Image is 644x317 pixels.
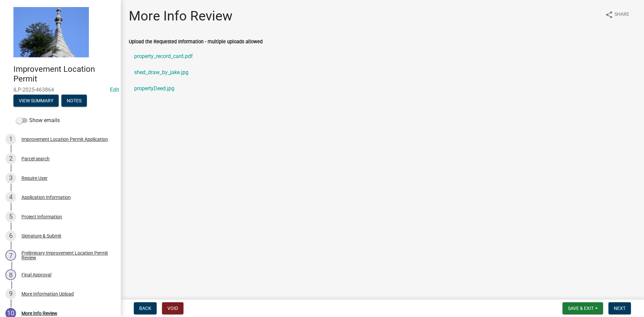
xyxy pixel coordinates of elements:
div: Improvement Location Permit Application [21,137,108,142]
span: ILP-2025-463864 [13,87,107,93]
a: property_record_card.pdf [129,48,636,64]
button: Void [162,302,183,314]
div: 4 [5,192,16,203]
a: propertyDeed.jpg [129,81,636,97]
button: Notes [61,95,87,107]
a: Edit [110,87,119,93]
div: Signature & Submit [21,233,61,238]
div: Final Approval [21,272,51,277]
div: Project Information [21,214,62,219]
h4: Improvement Location Permit [13,64,115,84]
div: Application Information [21,195,71,200]
div: 5 [5,211,16,222]
i: share [605,11,613,19]
button: Save & Exit [562,302,603,314]
div: 7 [5,250,16,261]
div: More Info Review [21,311,57,316]
label: Show emails [16,116,60,124]
wm-modal-confirm: Edit Application Number [110,87,119,93]
h1: More Info Review [129,8,232,24]
a: shed_draw_by_jake.jpg [129,64,636,81]
wm-modal-confirm: Summary [13,98,59,104]
button: Next [608,302,631,314]
div: Require User [21,176,48,180]
div: 9 [5,288,16,299]
div: Preliminary Improvement Location Permit Review [21,251,110,260]
div: 8 [5,269,16,280]
wm-modal-confirm: Notes [61,98,87,104]
div: 2 [5,153,16,164]
img: Decatur County, Indiana [13,7,89,57]
span: Next [614,306,626,311]
label: Upload the Requested Information - multiple uploads allowed [129,40,263,44]
div: Parcel search [21,156,50,161]
span: Save & Exit [568,306,594,311]
button: Back [134,302,157,314]
div: 1 [5,134,16,145]
span: Share [614,11,629,19]
div: More Information Upload [21,292,74,296]
div: 6 [5,230,16,241]
button: shareShare [600,8,635,21]
button: View Summary [13,95,59,107]
span: Back [139,306,151,311]
div: 3 [5,173,16,183]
